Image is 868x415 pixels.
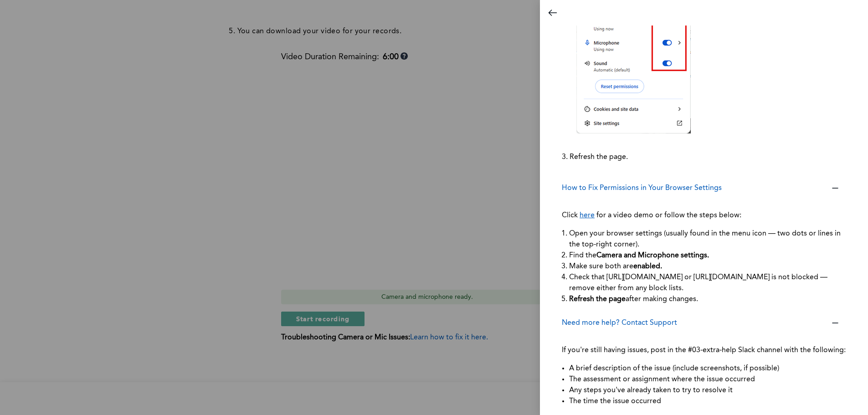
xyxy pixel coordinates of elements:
[569,396,846,407] li: The time the issue occurred
[562,338,846,363] p: If you're still having issues, post in the #03-extra-help Slack channel with the following:
[569,250,846,261] li: Find the
[562,144,846,170] p: 3. Refresh the page.
[569,374,846,385] li: The assessment or assignment where the issue occurred
[633,263,662,270] b: enabled.
[596,252,709,259] b: Camera and Microphone settings.
[569,294,846,305] li: after making changes.
[544,4,562,22] button: Close dialog
[569,261,846,272] li: Make sure both are
[562,203,846,228] p: Click for a video demo or follow the steps below:
[569,385,846,396] li: Any steps you've already taken to try to resolve it
[569,228,846,250] li: Open your browser settings (usually found in the menu icon — two dots or lines in the top-right c...
[569,272,846,294] li: Check that [URL][DOMAIN_NAME] or [URL][DOMAIN_NAME] is not blocked — remove either from any block...
[562,183,722,194] h3: How to Fix Permissions in Your Browser Settings
[562,318,677,328] h3: Need more help? Contact Support
[580,212,595,219] a: here
[569,363,846,374] li: A brief description of the issue (include screenshots, if possible)
[569,296,626,303] b: Refresh the page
